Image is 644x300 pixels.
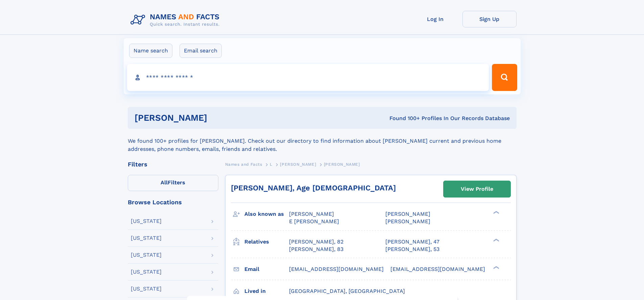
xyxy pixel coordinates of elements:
h3: Email [244,263,289,275]
div: [US_STATE] [131,286,162,292]
div: We found 100+ profiles for [PERSON_NAME]. Check out our directory to find information about [PERS... [128,129,517,153]
span: [GEOGRAPHIC_DATA], [GEOGRAPHIC_DATA] [289,288,405,294]
span: [PERSON_NAME] [280,162,316,167]
a: [PERSON_NAME] [280,160,316,168]
div: [US_STATE] [131,252,162,258]
span: [EMAIL_ADDRESS][DOMAIN_NAME] [289,266,384,272]
div: ❯ [492,238,500,242]
label: Filters [128,175,218,191]
span: All [161,179,168,186]
a: L [270,160,272,168]
h1: [PERSON_NAME] [135,114,299,122]
a: View Profile [444,181,510,197]
a: Names and Facts [225,160,262,168]
div: [US_STATE] [131,218,162,224]
img: Logo Names and Facts [128,11,225,29]
a: [PERSON_NAME], 53 [385,246,439,253]
label: Email search [180,44,222,58]
label: Name search [129,44,172,58]
a: Log In [408,11,462,27]
span: [PERSON_NAME] [385,218,430,225]
a: [PERSON_NAME], 83 [289,246,343,253]
h3: Also known as [244,208,289,220]
a: [PERSON_NAME], Age [DEMOGRAPHIC_DATA] [231,184,396,192]
a: Sign Up [462,11,517,27]
span: [PERSON_NAME] [324,162,360,167]
h3: Relatives [244,236,289,248]
a: [PERSON_NAME], 82 [289,238,343,246]
div: ❯ [492,210,500,215]
div: ❯ [492,265,500,270]
span: [EMAIL_ADDRESS][DOMAIN_NAME] [390,266,485,272]
div: [US_STATE] [131,235,162,241]
span: [PERSON_NAME] [385,211,430,217]
div: Filters [128,161,218,167]
h3: Lived in [244,285,289,297]
button: Search Button [492,64,517,91]
input: search input [127,64,489,91]
div: View Profile [461,181,493,197]
span: E [PERSON_NAME] [289,218,339,225]
span: L [270,162,272,167]
div: [US_STATE] [131,269,162,275]
span: [PERSON_NAME] [289,211,334,217]
a: [PERSON_NAME], 47 [385,238,439,246]
div: Found 100+ Profiles In Our Records Database [298,115,510,122]
div: Browse Locations [128,199,218,205]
